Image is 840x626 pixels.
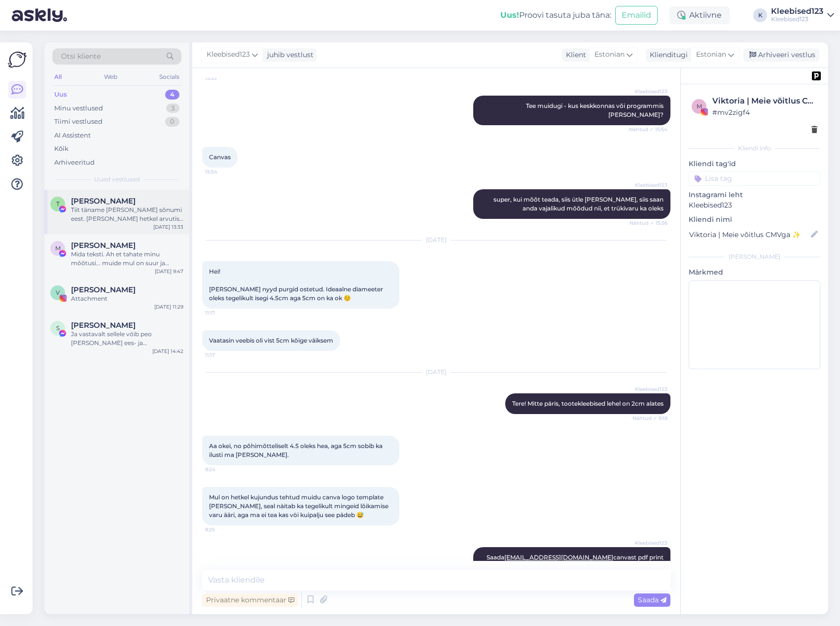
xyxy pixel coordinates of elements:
[54,117,103,127] div: Tiimi vestlused
[630,415,667,422] span: Nähtud ✓ 9:18
[207,49,250,60] span: Kleebised123
[512,400,664,407] span: Tere! Mitte päris, tootekleebised lehel on 2cm alates
[771,7,823,15] div: Kleebised123
[205,74,242,82] span: 15:53
[152,348,183,355] div: [DATE] 14:42
[689,200,820,210] p: Kleebised123
[697,103,702,110] span: m
[54,144,69,154] div: Kõik
[263,50,314,60] div: juhib vestlust
[500,10,519,20] b: Uus!
[56,289,60,296] span: V
[54,158,95,168] div: Arhiveeritud
[209,268,385,302] span: Hei! [PERSON_NAME] nyyd purgid ostetud. Ideaalne diameeter oleks tegelikult isegi 4.5cm aga 5cm o...
[54,104,103,113] div: Minu vestlused
[771,7,834,23] a: Kleebised123Kleebised123
[669,6,730,24] div: Aktiivne
[743,48,819,62] div: Arhiveeri vestlus
[630,88,667,95] span: Kleebised123
[209,442,384,458] span: Aa okei, no põhimõtteliselt 4.5 oleks hea, aga 5cm sobib ka ilusti ma [PERSON_NAME].
[689,229,809,240] input: Lisa nimi
[630,385,667,393] span: Kleebised123
[54,90,67,100] div: Uus
[165,90,179,100] div: 4
[56,200,60,208] span: T
[94,175,140,184] span: Uued vestlused
[209,337,333,344] span: Vaatasin veebis oli vist 5cm kõige väiksem
[157,70,181,83] div: Socials
[71,321,136,330] span: Sanya Sahno
[71,197,136,206] span: Tiit Kivikalju
[615,6,658,25] button: Emailid
[202,593,298,607] div: Privaatne kommentaar
[205,351,242,359] span: 11:17
[753,8,767,22] div: K
[205,526,242,533] span: 9:25
[71,330,183,348] div: Ja vastavalt sellele võib peo [PERSON_NAME] ees- ja perekonnanime järel.
[689,144,820,153] div: Kliendi info
[689,171,820,186] input: Lisa tag
[56,324,60,332] span: S
[209,493,390,519] span: Mul on hetkel kujundus tehtud muidu canva logo template [PERSON_NAME], seal nàitab ka tegelikult ...
[630,219,667,227] span: Nähtud ✓ 15:56
[155,268,183,275] div: [DATE] 9:47
[526,102,665,118] span: Tee muidugi - kus keskkonnas või programmis [PERSON_NAME]?
[689,252,820,261] div: [PERSON_NAME]
[54,131,91,140] div: AI Assistent
[102,70,119,83] div: Web
[493,196,665,212] span: super, kui mõõt teada, siis ütle [PERSON_NAME], siis saan anda vajalikud mõõdud nii, et trükivaru...
[165,117,179,127] div: 0
[55,244,61,252] span: M
[696,49,726,60] span: Estonian
[638,595,666,604] span: Saada
[504,554,613,561] a: [EMAIL_ADDRESS][DOMAIN_NAME]
[71,294,183,303] div: Attachment
[71,241,136,250] span: Mlg Lasnakoski
[771,15,823,23] div: Kleebised123
[629,126,667,133] span: Nähtud ✓ 15:54
[712,107,817,118] div: # mv2zigf4
[205,168,242,175] span: 15:54
[689,190,820,200] p: Instagrami leht
[71,206,183,223] div: Tiit täname [PERSON_NAME] sõnumi eest. [PERSON_NAME] hetkel arvutist eemal ja ei saa kohe vastata...
[61,51,101,62] span: Otsi kliente
[52,70,64,83] div: All
[646,50,688,60] div: Klienditugi
[595,49,625,60] span: Estonian
[202,236,670,244] div: [DATE]
[562,50,586,60] div: Klient
[166,104,179,113] div: 3
[487,554,665,570] span: Saada canvast pdf print koos mõõtude ja kogusega, vaatame üle :)
[689,159,820,169] p: Kliendi tag'id
[689,214,820,225] p: Kliendi nimi
[71,285,136,294] span: Van Helde Lilled
[154,303,183,311] div: [DATE] 11:29
[812,71,821,80] img: pd
[205,466,242,473] span: 9:24
[630,539,667,547] span: Kleebised123
[500,9,611,21] div: Proovi tasuta juba täna:
[209,153,231,161] span: Canvas
[153,223,183,231] div: [DATE] 13:33
[202,368,670,377] div: [DATE]
[205,309,242,316] span: 11:17
[712,95,817,107] div: Viktoria | Meie võitlus CMVga ✨
[689,267,820,278] p: Märkmed
[630,181,667,189] span: Kleebised123
[71,250,183,268] div: Mida teksti. Ah et tahate minu mõõtusi... muide mul on suur ja [PERSON_NAME].
[8,50,27,69] img: Askly Logo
